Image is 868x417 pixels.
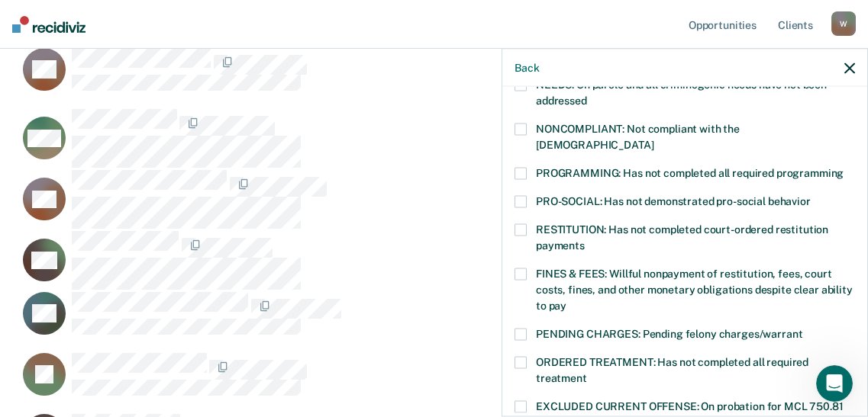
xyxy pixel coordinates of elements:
[536,327,802,339] span: PENDING CHARGES: Pending felony charges/warrant
[816,365,853,402] iframe: Intercom live chat
[18,352,737,413] div: CaseloadOpportunityCell-0620568
[536,166,844,178] span: PROGRAMMING: Has not completed all required programming
[18,169,737,230] div: CaseloadOpportunityCell-0802243
[536,122,740,150] span: NONCOMPLIANT: Not compliant with the [DEMOGRAPHIC_DATA]
[515,61,539,74] button: Back
[12,16,86,33] img: Recidiviz
[18,108,737,169] div: CaseloadOpportunityCell-0222774
[18,47,737,108] div: CaseloadOpportunityCell-0691900
[18,230,737,291] div: CaseloadOpportunityCell-0815519
[831,11,856,36] div: W
[536,194,811,207] span: PRO-SOCIAL: Has not demonstrated pro-social behavior
[18,291,737,352] div: CaseloadOpportunityCell-0516120
[536,355,808,383] span: ORDERED TREATMENT: Has not completed all required treatment
[536,223,828,251] span: RESTITUTION: Has not completed court-ordered restitution payments
[536,267,853,311] span: FINES & FEES: Willful nonpayment of restitution, fees, court costs, fines, and other monetary obl...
